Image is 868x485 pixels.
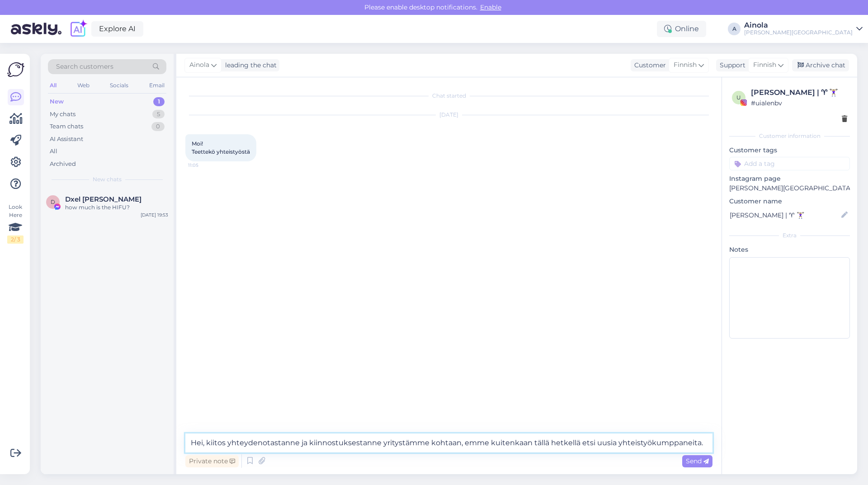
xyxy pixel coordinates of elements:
span: Moi! Teettekö yhteistyöstä [192,140,250,155]
span: Enable [477,3,504,11]
div: how much is the HIFU? [65,203,168,212]
div: [PERSON_NAME][GEOGRAPHIC_DATA] [744,29,853,36]
div: AI Assistant [50,135,83,144]
div: 1 [153,97,165,106]
div: [DATE] 19:53 [141,212,168,218]
span: D [51,198,55,205]
div: My chats [50,110,75,119]
div: All [50,147,57,156]
div: Socials [108,80,130,91]
p: Notes [729,245,850,254]
p: Customer tags [729,146,850,155]
div: 2 / 3 [7,235,24,244]
div: Extra [729,231,850,240]
img: explore-ai [69,19,88,38]
div: [DATE] [185,111,712,119]
a: Explore AI [91,21,143,37]
img: Askly Logo [7,61,24,78]
div: Archive chat [792,59,849,71]
div: Web [75,80,91,91]
span: Dxel Tiamzon-Ibarra [65,195,142,203]
div: Customer [631,61,666,70]
div: All [48,80,58,91]
div: Customer information [729,132,850,140]
div: Ainola [744,22,853,29]
p: Instagram page [729,174,850,184]
div: Look Here [7,203,24,244]
span: Finnish [674,60,697,70]
input: Add a tag [729,157,850,170]
div: # uialenbv [751,98,847,108]
div: [PERSON_NAME] | ♈︎ 🏋🏼‍♀️ [751,87,847,98]
div: 5 [152,110,165,119]
div: leading the chat [222,61,277,70]
span: u [736,94,741,101]
span: Finnish [753,60,776,70]
span: New chats [93,175,122,184]
div: Support [716,61,745,70]
a: Ainola[PERSON_NAME][GEOGRAPHIC_DATA] [744,22,863,36]
textarea: Hei, kiitos yhteydenotastanne ja kiinnostuksestanne yritystämme kohtaan, emme kuitenkaan tällä he... [185,433,712,452]
div: Team chats [50,122,83,131]
span: 11:05 [188,162,222,169]
p: Customer name [729,197,850,206]
input: Add name [730,210,840,220]
div: New [50,97,64,106]
div: Private note [185,455,239,467]
div: Chat started [185,92,712,100]
div: Archived [50,160,76,169]
span: Send [686,457,709,465]
div: A [728,23,741,35]
div: Online [657,21,706,37]
span: Ainola [189,60,209,70]
span: Search customers [56,62,113,71]
div: 0 [151,122,165,131]
p: [PERSON_NAME][GEOGRAPHIC_DATA] [729,184,850,193]
div: Email [147,80,166,91]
